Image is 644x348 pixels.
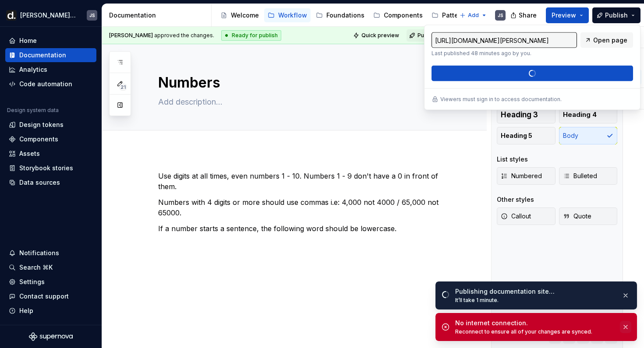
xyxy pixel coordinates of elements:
[552,11,576,20] span: Preview
[156,72,450,93] textarea: Numbers
[217,8,262,22] a: Welcome
[455,328,615,335] div: Reconnect to ensure all of your changes are synced.
[546,7,589,23] button: Preview
[5,161,96,175] a: Storybook stories
[5,132,96,146] a: Components
[5,48,96,62] a: Documentation
[5,77,96,91] a: Code automation
[19,36,37,45] div: Home
[29,332,73,341] svg: Supernova Logo
[497,155,528,164] div: List styles
[19,149,40,158] div: Assets
[432,50,577,57] p: Last published 48 minutes ago by you.
[455,319,615,327] div: No internet connection.
[497,167,556,185] button: Numbered
[501,131,532,140] span: Heading 5
[5,260,96,274] button: Search ⌘K
[407,29,464,42] button: Publish changes
[19,278,45,286] div: Settings
[326,11,364,20] div: Foundations
[5,118,96,132] a: Design tokens
[2,6,100,25] button: [PERSON_NAME] UIJS
[19,292,69,301] div: Contact support
[5,176,96,190] a: Data sources
[455,297,615,304] div: It’ll take 1 minute.
[19,65,47,74] div: Analytics
[221,30,281,41] div: Ready for publish
[312,8,368,22] a: Foundations
[19,263,53,272] div: Search ⌘K
[498,12,503,19] div: JS
[563,172,597,180] span: Bulleted
[5,63,96,77] a: Analytics
[563,212,591,221] span: Quote
[350,29,403,42] button: Quick preview
[559,106,618,123] button: Heading 4
[231,11,259,20] div: Welcome
[592,7,640,23] button: Publish
[158,197,452,218] p: Numbers with 4 digits or more should use commas i.e: 4,000 not 4000 / 65,000 not 65000.
[559,207,618,225] button: Quote
[5,304,96,318] button: Help
[468,12,479,19] span: Add
[428,8,471,22] a: Patterns
[418,32,460,39] span: Publish changes
[497,195,534,204] div: Other styles
[580,32,633,48] a: Open page
[563,110,597,119] span: Heading 4
[519,11,537,20] span: Share
[7,107,59,114] div: Design system data
[109,32,153,39] span: [PERSON_NAME]
[5,246,96,260] button: Notifications
[605,11,628,20] span: Publish
[501,110,538,119] span: Heading 3
[593,36,627,45] span: Open page
[5,147,96,161] a: Assets
[119,84,127,91] span: 21
[109,11,208,20] div: Documentation
[501,172,542,180] span: Numbered
[158,223,452,234] p: If a number starts a sentence, the following word should be lowercase.
[5,275,96,289] a: Settings
[264,8,311,22] a: Workflow
[19,306,33,315] div: Help
[442,11,468,20] div: Patterns
[19,51,66,60] div: Documentation
[19,178,60,187] div: Data sources
[217,7,455,24] div: Page tree
[457,9,490,21] button: Add
[361,32,399,39] span: Quick preview
[278,11,307,20] div: Workflow
[5,289,96,303] button: Contact support
[19,135,58,144] div: Components
[440,96,562,103] p: Viewers must sign in to access documentation.
[109,32,214,39] span: approved the changes.
[497,127,556,144] button: Heading 5
[506,7,542,23] button: Share
[89,12,95,19] div: JS
[559,167,618,185] button: Bulleted
[19,164,73,172] div: Storybook stories
[19,120,64,129] div: Design tokens
[20,11,76,20] div: [PERSON_NAME] UI
[501,212,531,221] span: Callout
[19,249,59,257] div: Notifications
[19,80,72,88] div: Code automation
[455,287,615,296] div: Publishing documentation site…
[497,207,556,225] button: Callout
[497,106,556,123] button: Heading 3
[370,8,426,22] a: Components
[6,10,17,21] img: b918d911-6884-482e-9304-cbecc30deec6.png
[158,171,452,192] p: Use digits at all times, even numbers 1 - 10. Numbers 1 - 9 don't have a 0 in front of them.
[5,34,96,48] a: Home
[384,11,423,20] div: Components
